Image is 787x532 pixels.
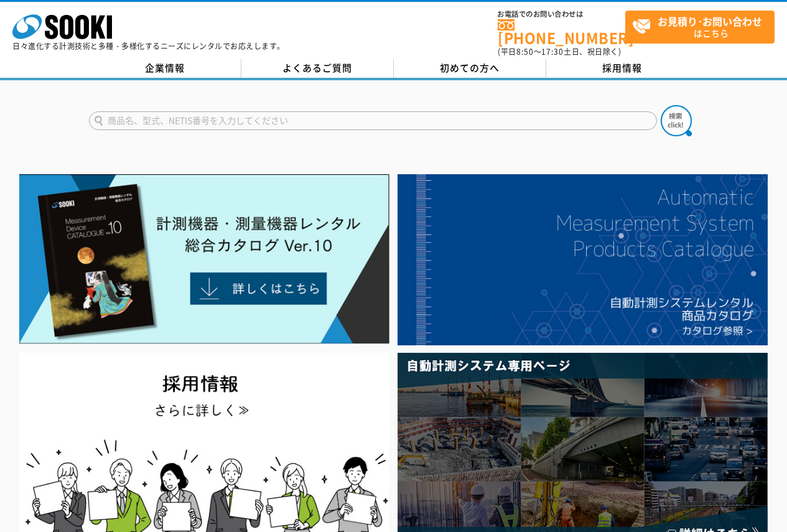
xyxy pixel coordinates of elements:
[632,11,774,42] span: はこちら
[241,59,394,78] a: よくあるご質問
[440,61,500,75] span: 初めての方へ
[516,46,534,57] span: 8:50
[498,46,621,57] span: (平日 ～ 土日、祝日除く)
[661,105,692,136] img: btn_search.png
[89,59,241,78] a: 企業情報
[394,59,546,78] a: 初めての方へ
[541,46,564,57] span: 17:30
[498,19,625,45] a: [PHONE_NUMBER]
[398,174,768,345] img: 自動計測システムカタログ
[546,59,699,78] a: 採用情報
[12,42,285,50] p: 日々進化する計測技術と多種・多様化するニーズにレンタルでお応えします。
[625,11,775,44] a: お見積り･お問い合わせはこちら
[658,14,762,29] strong: お見積り･お問い合わせ
[89,111,657,130] input: 商品名、型式、NETIS番号を入力してください
[498,11,625,18] span: お電話でのお問い合わせは
[19,174,389,344] img: Catalog Ver10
